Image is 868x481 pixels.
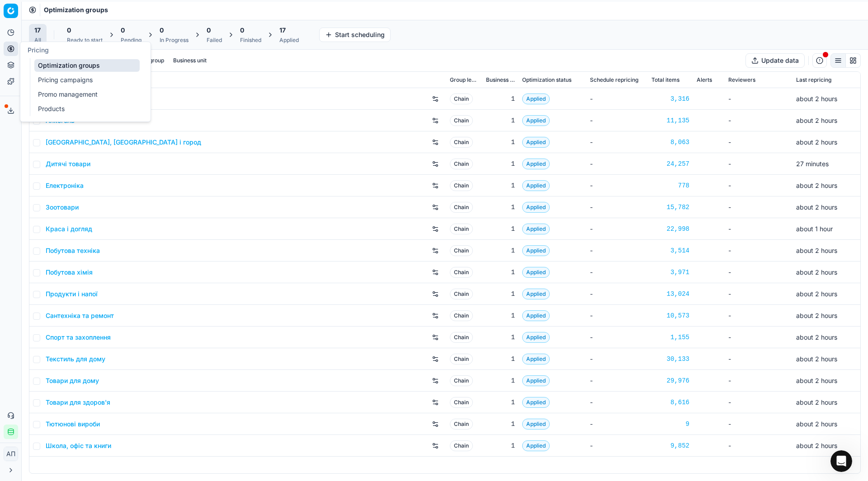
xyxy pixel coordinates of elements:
span: Applied [522,180,550,191]
span: Pricing [28,46,49,54]
span: 0 [207,26,211,35]
span: Applied [522,332,550,343]
a: Побутова хімія [46,268,93,277]
a: 30,133 [651,355,689,364]
span: Business unit [486,76,515,84]
td: - [725,327,793,348]
div: 8,063 [651,138,689,147]
td: - [725,435,793,457]
td: - [586,327,648,348]
td: - [586,218,648,240]
span: about 2 hours [796,355,837,363]
span: about 2 hours [796,117,837,124]
span: about 2 hours [796,247,837,254]
td: - [725,348,793,370]
button: Update data [745,53,805,68]
div: 1 [486,159,515,168]
a: Товари для здоров'я [46,398,110,407]
td: - [586,413,648,435]
span: about 2 hours [796,312,837,319]
td: - [725,153,793,175]
button: АП [4,447,18,461]
a: Зоотовари [46,203,79,212]
span: Last repricing [796,76,831,84]
span: Chain [450,310,473,321]
td: - [725,305,793,327]
span: Group level [450,76,479,84]
div: 1 [486,290,515,299]
a: Дитячі товари [46,159,90,168]
a: 3,971 [651,268,689,277]
div: Finished [240,37,261,44]
div: 1 [486,355,515,364]
span: Applied [522,245,550,256]
td: - [586,175,648,196]
span: Chain [450,397,473,408]
a: 9 [651,420,689,429]
span: Chain [450,93,473,104]
a: Побутова техніка [46,246,100,255]
span: Chain [450,115,473,126]
a: 24,257 [651,159,689,168]
span: Applied [522,375,550,386]
div: Applied [279,37,299,44]
a: Promo management [34,88,140,101]
a: Спорт та захоплення [46,333,111,342]
span: Optimization groups [44,5,108,14]
div: 778 [651,181,689,190]
nav: breadcrumb [44,5,108,14]
div: All [34,37,41,44]
div: 1 [486,398,515,407]
div: 1 [486,376,515,385]
a: 8,616 [651,398,689,407]
span: Applied [522,137,550,148]
a: 15,782 [651,203,689,212]
span: Applied [522,115,550,126]
span: Chain [450,267,473,278]
div: 11,135 [651,116,689,125]
td: - [586,153,648,175]
span: 0 [121,26,125,35]
td: - [586,283,648,305]
div: 1 [486,94,515,103]
div: 1 [486,420,515,429]
span: Chain [450,440,473,451]
div: 1 [486,181,515,190]
div: Pending [121,37,142,44]
td: - [586,435,648,457]
a: Тютюнові вироби [46,420,100,429]
a: [GEOGRAPHIC_DATA], [GEOGRAPHIC_DATA] і город [46,138,201,147]
span: Schedule repricing [590,76,638,84]
a: Електроніка [46,181,84,190]
td: - [586,240,648,262]
iframe: Intercom live chat [830,450,852,472]
a: Текстиль для дому [46,355,105,364]
td: - [725,218,793,240]
a: 13,024 [651,290,689,299]
span: Chain [450,202,473,213]
div: 3,316 [651,94,689,103]
span: about 2 hours [796,138,837,146]
span: 17 [279,26,286,35]
a: Products [34,103,140,115]
div: In Progress [160,37,189,44]
span: АП [4,447,18,461]
span: Applied [522,159,550,169]
span: about 2 hours [796,377,837,384]
button: Business unit [170,55,210,66]
a: Optimization groups [34,59,140,72]
a: Продукти і напої [46,290,98,299]
div: Ready to start [67,37,103,44]
a: 22,998 [651,224,689,233]
td: - [586,88,648,110]
span: about 2 hours [796,203,837,211]
span: Applied [522,419,550,430]
td: - [586,196,648,218]
span: Total items [651,76,679,84]
a: 1,155 [651,333,689,342]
